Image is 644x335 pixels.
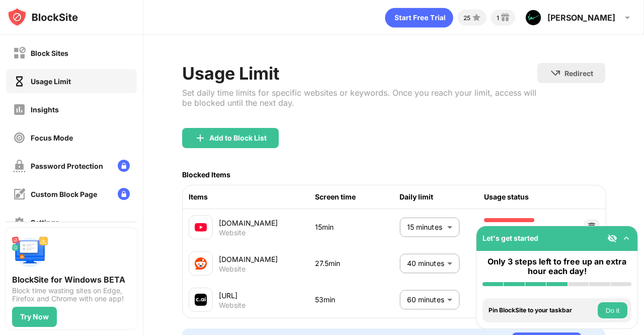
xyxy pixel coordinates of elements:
[13,160,26,172] img: password-protection-off.svg
[31,162,103,170] div: Password Protection
[31,190,97,198] div: Custom Block Page
[565,69,593,78] div: Redirect
[182,63,537,84] div: Usage Limit
[463,14,470,22] div: 25
[118,160,130,172] img: lock-menu.svg
[385,8,453,28] div: animation
[118,188,130,200] img: lock-menu.svg
[13,103,26,116] img: insights-off.svg
[13,131,26,144] img: focus-off.svg
[315,294,399,305] div: 53min
[407,294,443,305] p: 60 minutes
[12,287,131,303] div: Block time wasting sites on Edge, Firefox and Chrome with one app!
[12,275,131,285] div: BlockSite for Windows BETA
[484,191,569,203] div: Usage status
[525,10,541,26] img: ACg8ocINSibF5AfkZ5JQ78EGzxd5PelEV4OeQv9gabOM5yQyELdliUfh=s96-c
[182,88,537,108] div: Set daily time limits for specific websites or keywords. Once you reach your limit, access will b...
[407,222,443,233] p: 15 minutes
[31,49,68,57] div: Block Sites
[189,191,315,203] div: Items
[407,258,443,269] p: 40 minutes
[315,191,399,203] div: Screen time
[219,228,246,237] div: Website
[547,13,615,23] div: [PERSON_NAME]
[195,221,207,233] img: favicons
[219,301,246,310] div: Website
[13,188,26,200] img: customize-block-page-off.svg
[31,218,59,227] div: Settings
[13,216,26,229] img: settings-off.svg
[219,218,315,228] div: [DOMAIN_NAME]
[209,134,267,142] div: Add to Block List
[499,12,511,24] img: reward-small.svg
[607,233,617,243] img: eye-not-visible.svg
[182,170,230,179] div: Blocked Items
[219,254,315,264] div: [DOMAIN_NAME]
[497,14,499,22] div: 1
[598,302,627,318] button: Do it
[31,77,71,86] div: Usage Limit
[219,290,315,301] div: [URL]
[482,257,631,276] div: Only 3 steps left to free up an extra hour each day!
[20,313,49,321] div: Try Now
[399,191,484,203] div: Daily limit
[13,47,26,59] img: block-off.svg
[31,133,73,142] div: Focus Mode
[195,257,207,270] img: favicons
[621,233,631,243] img: omni-setup-toggle.svg
[195,294,207,306] img: favicons
[12,234,48,271] img: push-desktop.svg
[31,105,59,114] div: Insights
[315,258,399,269] div: 27.5min
[7,7,78,27] img: logo-blocksite.svg
[470,12,482,24] img: points-small.svg
[482,234,538,242] div: Let's get started
[13,75,26,88] img: time-usage-on.svg
[315,222,399,233] div: 15min
[489,307,595,314] div: Pin BlockSite to your taskbar
[219,264,246,274] div: Website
